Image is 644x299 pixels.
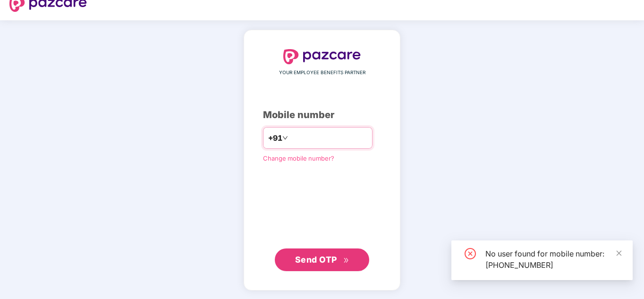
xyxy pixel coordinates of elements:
[465,248,476,259] span: close-circle
[485,248,621,271] div: No user found for mobile number: [PHONE_NUMBER]
[263,108,381,122] div: Mobile number
[283,49,361,64] img: logo
[295,255,337,265] span: Send OTP
[616,250,622,256] span: close
[268,132,282,144] span: +91
[279,69,365,77] span: YOUR EMPLOYEE BENEFITS PARTNER
[343,257,349,264] span: double-right
[263,154,334,162] a: Change mobile number?
[282,135,288,141] span: down
[275,248,369,271] button: Send OTPdouble-right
